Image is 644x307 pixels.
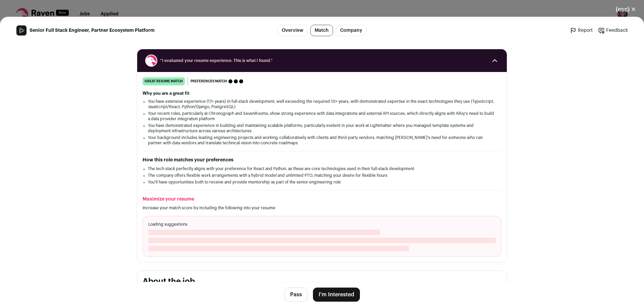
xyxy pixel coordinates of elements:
li: You have extensive experience (17+ years) in full-stack development, well exceeding the required ... [148,99,496,109]
img: d7722ef16e4bf543661a87cab42ed8f6f7dec1fe8d71afcc596382b4af0c6e4d.jpg [16,25,26,35]
h2: Why you are a great fit [143,91,501,96]
h2: How this role matches your preferences [143,157,501,163]
button: Pass [284,288,308,302]
button: Close modal [608,2,644,17]
li: Your recent roles, particularly at Chronograph and SevenRooms, show strong experience with data i... [148,111,496,122]
a: Feedback [598,27,628,34]
li: The company offers flexible work arrangements with a hybrid model and unlimited PTO, matching you... [148,173,496,178]
span: Senior Full Stack Engineer, Partner Ecosystem Platform [30,27,155,34]
a: Company [336,25,367,36]
div: Loading suggestions [143,216,501,257]
button: I'm Interested [313,288,360,302]
p: Increase your match score by including the following into your resume [143,205,501,211]
li: You have demonstrated experience in building and maintaining scalable platforms, particularly evi... [148,123,496,134]
li: Your background includes leading engineering projects and working collaboratively with clients an... [148,135,496,146]
li: The tech stack perfectly aligns with your preference for React and Python, as these are core tech... [148,166,496,171]
a: Report [570,27,593,34]
h2: Maximize your resume [143,196,501,203]
div: great resume match [143,77,185,85]
span: “I evaluated your resume experience. This is what I found.” [160,58,484,63]
span: Preferences match [191,78,227,85]
li: You'll have opportunities both to receive and provide mentorship as part of the senior engineerin... [148,179,496,185]
a: Overview [277,25,308,36]
h2: About the job [143,276,501,287]
a: Match [310,25,333,36]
